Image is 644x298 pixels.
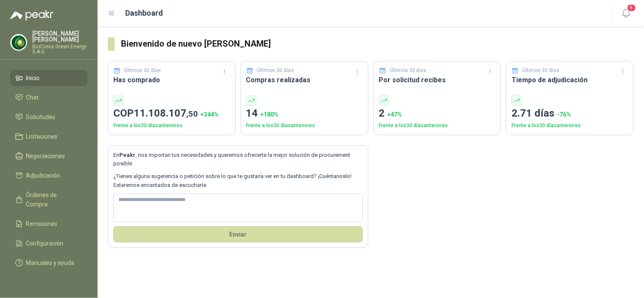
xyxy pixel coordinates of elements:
a: Remisiones [10,216,87,232]
h3: Has comprado [113,75,230,85]
a: Manuales y ayuda [10,255,87,271]
span: Órdenes de Compra [26,190,79,209]
span: + 180 % [261,111,279,118]
a: Adjudicación [10,167,87,184]
button: 8 [619,6,634,21]
a: Negociaciones [10,148,87,164]
a: Configuración [10,235,87,251]
span: Remisiones [26,219,58,228]
span: Configuración [26,239,64,248]
span: 8 [627,4,636,12]
img: Company Logo [11,34,27,50]
p: Últimos 30 días [523,67,560,75]
p: Frente a los 30 días anteriores [246,122,363,130]
span: + 344 % [200,111,219,118]
p: 14 [246,106,363,122]
span: ,50 [186,109,198,119]
a: Licitaciones [10,128,87,145]
h3: Tiempo de adjudicación [512,75,628,85]
p: Últimos 30 días [257,67,294,75]
span: 11.108.107 [134,107,198,119]
span: Negociaciones [26,151,65,161]
p: [PERSON_NAME] [PERSON_NAME] [32,31,87,42]
h3: Bienvenido de nuevo [PERSON_NAME] [121,37,634,50]
p: En , nos importan tus necesidades y queremos ofrecerte la mejor solución de procurement posible. [113,151,363,168]
span: -76 % [557,111,571,118]
p: Frente a los 30 días anteriores [113,122,230,130]
span: + 47 % [388,111,402,118]
p: 2 [379,106,496,122]
p: BioCosta Green Energy S.A.S [32,44,87,54]
p: Últimos 30 días [124,67,161,75]
h1: Dashboard [126,7,163,19]
span: Manuales y ayuda [26,258,75,267]
p: Últimos 30 días [390,67,427,75]
a: Solicitudes [10,109,87,125]
img: Logo peakr [10,10,53,20]
span: Licitaciones [26,132,58,141]
a: Chat [10,89,87,106]
button: Envíar [113,226,363,242]
p: ¿Tienes alguna sugerencia o petición sobre lo que te gustaría ver en tu dashboard? ¡Cuéntanoslo! ... [113,172,363,189]
span: Inicio [26,73,40,83]
b: Peakr [119,152,135,158]
h3: Por solicitud recibes [379,75,496,85]
span: Chat [26,93,39,102]
p: 2.71 días [512,106,628,122]
p: Frente a los 30 días anteriores [379,122,496,130]
a: Órdenes de Compra [10,187,87,212]
p: COP [113,106,230,122]
h3: Compras realizadas [246,75,363,85]
span: Solicitudes [26,112,56,122]
a: Inicio [10,70,87,86]
span: Adjudicación [26,171,61,180]
p: Frente a los 30 días anteriores [512,122,628,130]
